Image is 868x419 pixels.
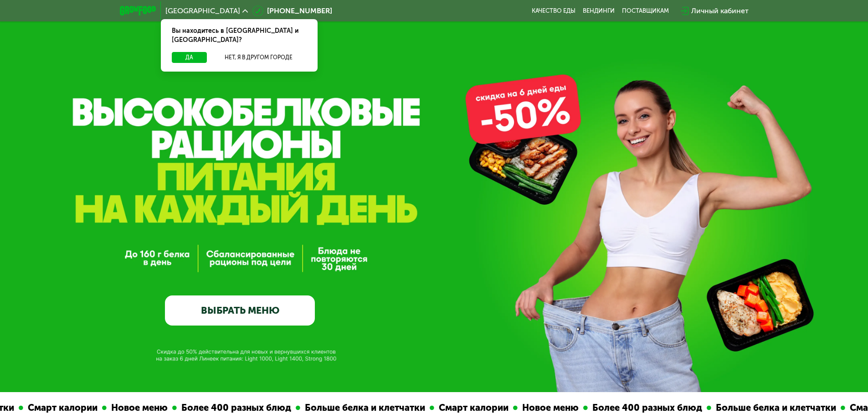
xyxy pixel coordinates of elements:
[88,401,154,415] div: Новое меню
[5,401,84,415] div: Смарт калории
[252,5,332,16] a: [PHONE_NUMBER]
[691,5,749,16] div: Личный кабинет
[211,52,307,63] button: Нет, я в другом городе
[532,7,575,15] a: Качество еды
[499,401,565,415] div: Новое меню
[570,401,688,415] div: Более 400 разных блюд
[165,7,240,15] span: [GEOGRAPHIC_DATA]
[622,7,669,15] div: поставщикам
[159,401,277,415] div: Более 400 разных блюд
[165,295,315,326] a: ВЫБРАТЬ МЕНЮ
[172,52,207,63] button: Да
[161,19,318,52] div: Вы находитесь в [GEOGRAPHIC_DATA] и [GEOGRAPHIC_DATA]?
[282,401,411,415] div: Больше белка и клетчатки
[583,7,615,15] a: Вендинги
[416,401,495,415] div: Смарт калории
[693,401,822,415] div: Больше белка и клетчатки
